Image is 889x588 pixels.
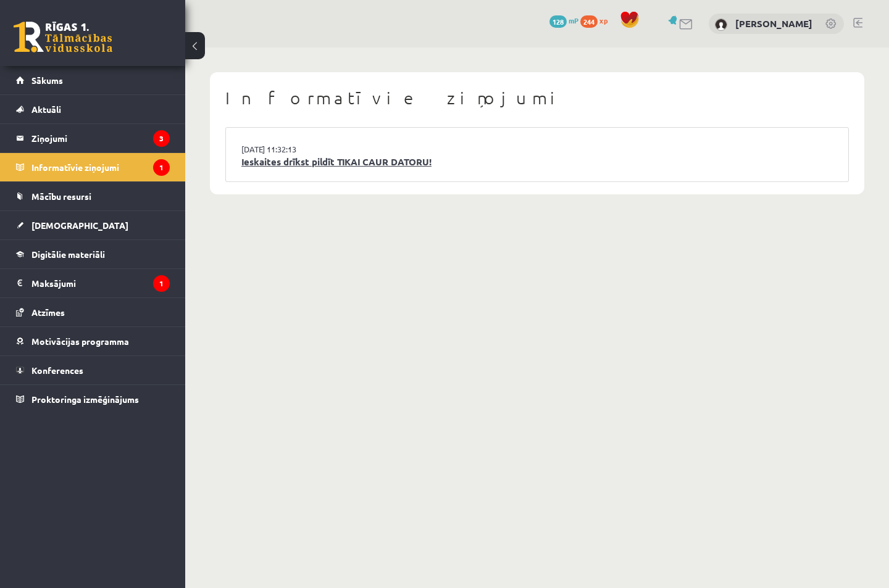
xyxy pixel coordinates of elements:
[31,365,83,376] span: Konferences
[16,240,170,268] a: Digitālie materiāli
[16,211,170,239] a: [DEMOGRAPHIC_DATA]
[31,153,170,181] legend: Informatīvie ziņojumi
[31,249,105,260] span: Digitālie materiāli
[16,124,170,152] a: Ziņojumi3
[31,75,63,86] span: Sākums
[31,191,91,202] span: Mācību resursi
[31,394,139,405] span: Proktoringa izmēģinājums
[241,143,334,155] a: [DATE] 11:32:13
[14,22,112,52] a: Rīgas 1. Tālmācības vidusskola
[599,15,607,25] span: xp
[31,269,170,297] legend: Maksājumi
[735,17,812,30] a: [PERSON_NAME]
[31,336,129,347] span: Motivācijas programma
[569,15,578,25] span: mP
[153,275,170,292] i: 1
[31,104,61,115] span: Aktuāli
[241,155,833,169] a: Ieskaites drīkst pildīt TIKAI CAUR DATORU!
[549,15,567,28] span: 128
[153,130,170,147] i: 3
[16,182,170,210] a: Mācību resursi
[16,385,170,413] a: Proktoringa izmēģinājums
[16,153,170,181] a: Informatīvie ziņojumi1
[16,298,170,326] a: Atzīmes
[225,88,849,109] h1: Informatīvie ziņojumi
[16,269,170,297] a: Maksājumi1
[16,356,170,384] a: Konferences
[16,327,170,355] a: Motivācijas programma
[580,15,598,28] span: 244
[549,15,578,25] a: 128 mP
[31,220,128,231] span: [DEMOGRAPHIC_DATA]
[580,15,614,25] a: 244 xp
[31,124,170,152] legend: Ziņojumi
[153,159,170,176] i: 1
[31,307,65,318] span: Atzīmes
[715,19,727,31] img: Kirils Ivaņeckis
[16,95,170,123] a: Aktuāli
[16,66,170,94] a: Sākums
